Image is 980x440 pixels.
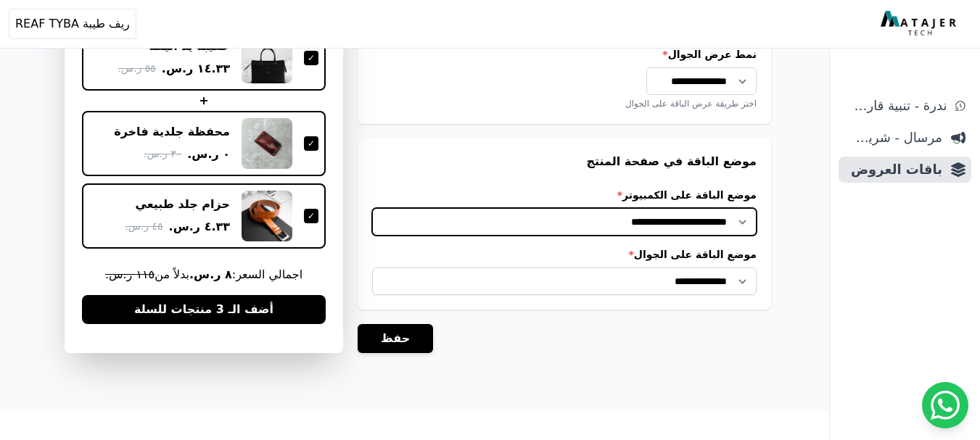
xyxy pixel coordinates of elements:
label: نمط عرض الجوال [372,47,757,62]
div: محفظة جلدية فاخرة [114,124,230,140]
span: ندرة - تنبية قارب علي النفاذ [844,96,947,116]
span: باقات العروض [844,159,942,180]
span: ريف طيبة REAF TYBA [15,15,130,33]
span: ٤٥ ر.س. [125,220,162,235]
img: MatajerTech Logo [881,11,960,37]
span: ٤.٣٣ ر.س. [169,218,230,236]
s: ١١٥ ر.س. [105,267,155,281]
img: حقيبة يد أنيقة [242,33,292,83]
div: + [82,92,326,109]
span: ٠ ر.س. [187,146,230,163]
label: موضع الباقة على الجوال [372,247,757,262]
label: موضع الباقة على الكمبيوتر [372,188,757,202]
div: حزام جلد طبيعي [136,196,231,212]
img: محفظة جلدية فاخرة [242,118,292,169]
span: ٥٥ ر.س. [118,62,156,77]
button: حفظ [358,324,433,353]
span: ١٤.٣٣ ر.س. [162,60,230,78]
span: أضف الـ 3 منتجات للسلة [134,301,273,318]
div: اختر طريقة عرض الباقة على الجوال [372,98,757,109]
span: اجمالي السعر: بدلاً من [82,266,326,283]
button: أضف الـ 3 منتجات للسلة [82,295,326,324]
h3: موضع الباقة في صفحة المنتج [372,153,757,170]
button: ريف طيبة REAF TYBA [9,9,136,39]
span: ٣٠ ر.س. [144,147,181,162]
b: ٨ ر.س. [189,267,232,281]
span: مرسال - شريط دعاية [844,128,942,148]
img: حزام جلد طبيعي [242,191,292,241]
